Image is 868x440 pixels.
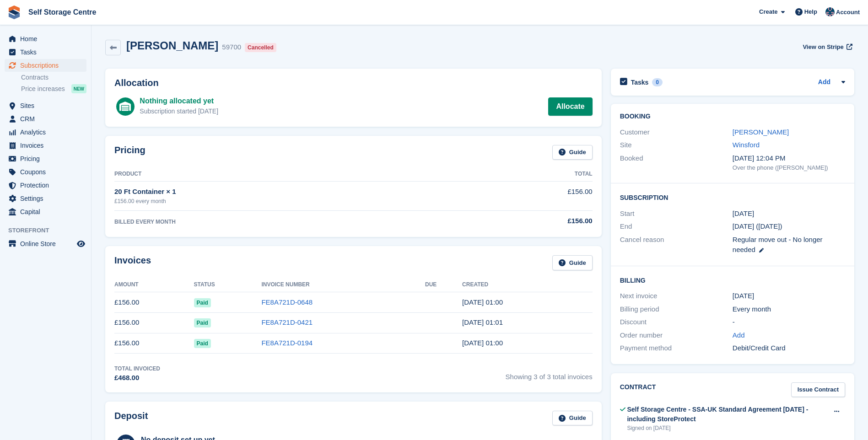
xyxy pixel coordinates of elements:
[222,42,241,53] div: 59700
[425,278,462,292] th: Due
[620,193,845,202] h2: Subscription
[620,235,733,255] div: Cancel reason
[552,411,593,426] a: Guide
[20,113,75,125] span: CRM
[733,141,760,149] a: Winsford
[455,182,593,210] td: £156.00
[5,237,86,250] a: menu
[620,275,845,284] h2: Billing
[114,411,148,426] h2: Deposit
[5,205,86,218] a: menu
[733,317,845,327] div: -
[194,339,211,348] span: Paid
[114,333,194,354] td: £156.00
[5,113,86,125] a: menu
[5,32,86,45] a: menu
[261,278,425,292] th: Invoice Number
[620,113,845,120] h2: Booking
[20,59,75,72] span: Subscriptions
[194,298,211,307] span: Paid
[620,330,733,341] div: Order number
[631,78,649,86] h2: Tasks
[20,139,75,152] span: Invoices
[733,236,823,254] span: Regular move out - No longer needed
[620,127,733,138] div: Customer
[20,46,75,59] span: Tasks
[620,140,733,150] div: Site
[5,166,86,178] a: menu
[21,84,86,94] a: Price increases NEW
[733,128,789,136] a: [PERSON_NAME]
[194,318,211,327] span: Paid
[20,179,75,192] span: Protection
[620,304,733,315] div: Billing period
[5,192,86,205] a: menu
[20,205,75,218] span: Capital
[506,365,593,383] span: Showing 3 of 3 total invoices
[114,365,160,373] div: Total Invoiced
[5,179,86,192] a: menu
[455,167,593,182] th: Total
[803,43,843,52] span: View on Stripe
[462,339,503,347] time: 2024-11-10 01:00:20 UTC
[8,226,91,235] span: Storefront
[620,221,733,232] div: End
[733,330,745,341] a: Add
[5,139,86,152] a: menu
[261,339,313,347] a: FE8A721D-0194
[462,278,593,292] th: Created
[5,99,86,112] a: menu
[804,7,817,16] span: Help
[462,298,503,306] time: 2025-01-10 01:00:54 UTC
[71,84,86,93] div: NEW
[21,85,65,93] span: Price increases
[552,255,593,270] a: Guide
[5,126,86,139] a: menu
[620,317,733,327] div: Discount
[455,216,593,226] div: £156.00
[620,382,656,397] h2: Contract
[140,96,218,107] div: Nothing allocated yet
[733,153,845,164] div: [DATE] 12:04 PM
[114,255,151,270] h2: Invoices
[194,278,262,292] th: Status
[733,343,845,354] div: Debit/Credit Card
[20,99,75,112] span: Sites
[818,77,830,88] a: Add
[733,163,845,172] div: Over the phone ([PERSON_NAME])
[759,7,777,16] span: Create
[462,318,503,326] time: 2024-12-10 01:01:05 UTC
[20,166,75,178] span: Coupons
[140,107,218,116] div: Subscription started [DATE]
[733,222,782,230] span: [DATE] ([DATE])
[836,8,860,17] span: Account
[552,145,593,160] a: Guide
[114,218,455,226] div: BILLED EVERY MONTH
[5,152,86,165] a: menu
[791,382,845,397] a: Issue Contract
[620,343,733,354] div: Payment method
[7,5,21,19] img: stora-icon-8386f47178a22dfd0bd8f6a31ec36ba5ce8667c1dd55bd0f319d3a0aa187defe.svg
[114,78,593,88] h2: Allocation
[20,237,75,250] span: Online Store
[20,126,75,139] span: Analytics
[114,197,455,205] div: £156.00 every month
[652,78,663,86] div: 0
[126,39,218,52] h2: [PERSON_NAME]
[20,32,75,45] span: Home
[114,292,194,313] td: £156.00
[261,318,313,326] a: FE8A721D-0421
[5,46,86,59] a: menu
[733,304,845,315] div: Every month
[75,238,86,249] a: Preview store
[620,291,733,301] div: Next invoice
[627,424,828,432] div: Signed on [DATE]
[20,192,75,205] span: Settings
[261,298,313,306] a: FE8A721D-0648
[5,59,86,72] a: menu
[799,39,854,54] a: View on Stripe
[620,153,733,172] div: Booked
[21,73,86,82] a: Contracts
[114,312,194,333] td: £156.00
[245,43,276,52] div: Cancelled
